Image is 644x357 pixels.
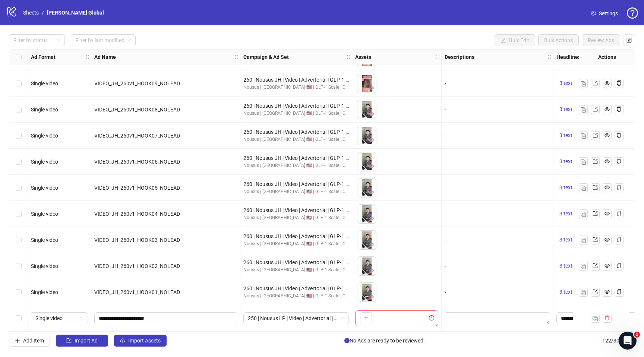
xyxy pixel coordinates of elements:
[367,110,376,119] button: Preview
[243,214,349,221] div: Nousus | [GEOGRAPHIC_DATA] 🇺🇸 | GLP-1 Scale | CBO | HV | 7DC
[31,53,56,61] strong: Ad Format
[94,133,180,139] span: VIDEO_JH_260v1_HOOK07_NOLEAD
[556,131,578,140] button: 3 texts
[357,231,376,249] img: Asset 1
[429,315,436,320] span: exclamation-circle
[556,157,578,166] button: 3 texts
[94,53,116,61] strong: Ad Name
[445,107,446,113] span: -
[604,289,610,294] span: eye
[357,283,376,301] img: Asset 1
[357,178,376,197] img: Asset 1
[593,107,598,112] span: export
[604,80,610,86] span: eye
[559,211,575,217] span: 3 texts
[445,289,446,295] span: -
[369,111,374,117] span: eye
[243,128,349,136] div: 260 | Nousus JH | Video | Advertorial | GLP-1 | Reddit Reaction
[585,7,624,19] a: Settings
[360,312,372,324] button: Add
[367,293,376,301] button: Preview
[619,332,637,350] iframe: Intercom live chat
[31,185,58,191] span: Single video
[31,80,58,86] span: Single video
[579,105,588,114] button: Duplicate
[31,289,58,295] span: Single video
[559,132,575,138] span: 3 texts
[579,262,588,271] button: Duplicate
[94,185,180,191] span: VIDEO_JH_260v1_HOOK05_NOLEAD
[604,263,610,268] span: eye
[445,133,446,139] span: -
[42,9,44,17] li: /
[94,237,180,243] span: VIDEO_JH_260v1_HOOK03_NOLEAD
[581,159,586,165] img: Duplicate
[94,289,180,295] span: VIDEO_JH_260v1_HOOK01_NOLEAD
[604,211,610,216] span: eye
[128,338,161,344] span: Import Assets
[579,79,588,88] button: Duplicate
[350,50,352,64] div: Resize Campaign & Ad Set column
[593,263,598,268] span: export
[593,289,598,294] span: export
[248,313,344,324] span: 250 | Nousus LP | Video | Advertorial | Menopause | 3 Signals
[616,289,622,294] span: copy
[31,237,58,243] span: Single video
[243,102,349,110] div: 260 | Nousus JH | Video | Advertorial | GLP-1 | Reddit Reaction
[357,126,376,145] img: Asset 1
[616,133,622,138] span: copy
[616,185,622,190] span: copy
[243,76,349,84] div: 260 | Nousus JH | Video | Advertorial | GLP-1 | Reddit Reaction
[22,9,40,17] a: Sheets
[367,188,376,197] button: Preview
[31,211,58,217] span: Single video
[9,335,50,347] button: Add Item
[31,133,58,139] span: Single video
[552,54,558,60] span: holder
[243,136,349,143] div: Nousus | [GEOGRAPHIC_DATA] 🇺🇸 | GLP-1 Scale | CBO | HV | 7DC
[604,185,610,190] span: eye
[439,50,441,64] div: Resize Assets column
[593,159,598,164] span: export
[579,157,588,166] button: Duplicate
[9,227,28,253] div: Select row 119
[369,138,374,143] span: eye
[593,211,598,216] span: export
[604,133,610,138] span: eye
[616,211,622,216] span: copy
[243,258,349,266] div: 260 | Nousus JH | Video | Advertorial | GLP-1 | Reddit Reaction
[369,242,374,247] span: eye
[559,158,575,164] span: 3 texts
[94,211,180,217] span: VIDEO_JH_260v1_HOOK04_NOLEAD
[559,237,575,243] span: 3 texts
[582,34,620,46] button: Review Ads
[581,290,586,295] img: Duplicate
[367,240,376,249] button: Preview
[9,70,28,97] div: Select row 113
[581,186,586,191] img: Duplicate
[94,80,180,86] span: VIDEO_JH_260v1_HOOK09_NOLEAD
[23,338,44,344] span: Add Item
[579,288,588,297] button: Duplicate
[581,212,586,217] img: Duplicate
[89,50,91,64] div: Resize Ad Format column
[15,338,20,343] span: plus
[66,338,72,343] span: import
[581,264,586,269] img: Duplicate
[445,53,474,61] strong: Descriptions
[581,107,586,113] img: Duplicate
[445,185,446,191] span: -
[243,180,349,188] div: 260 | Nousus JH | Video | Advertorial | GLP-1 | Reddit Reaction
[495,34,535,46] button: Bulk Edit
[579,236,588,244] button: Duplicate
[556,262,578,271] button: 3 texts
[616,159,622,164] span: copy
[445,211,446,217] span: -
[604,159,610,164] span: eye
[75,338,98,344] span: Import Ad
[559,184,575,190] span: 3 texts
[243,84,349,91] div: Nousus | [GEOGRAPHIC_DATA] 🇺🇸 | GLP-1 Scale | CBO | HV | 7DC
[559,80,575,86] span: 3 texts
[445,80,446,86] span: -
[357,205,376,223] img: Asset 1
